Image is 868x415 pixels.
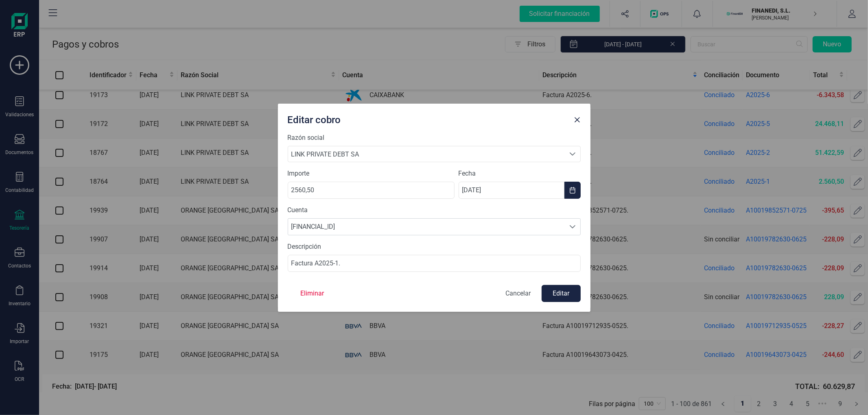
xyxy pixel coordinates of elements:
label: Descripción [288,242,581,252]
label: Fecha [459,169,581,178]
button: Close [571,113,584,126]
button: Editar [542,285,581,302]
input: dd/mm/aaaa [459,182,564,199]
p: Cancelar [506,289,531,298]
p: Eliminar [301,289,324,298]
button: Choose Date [564,182,581,199]
div: Seleccione una cuenta [565,219,580,235]
label: Cuenta [288,205,581,215]
span: LINK PRIVATE DEBT SA [288,146,565,162]
label: Razón social [288,133,325,143]
div: Buscar cliente [565,146,580,162]
div: Editar cobro [284,110,571,126]
label: Importe [288,169,455,178]
span: [FINANCIAL_ID] [288,219,565,235]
